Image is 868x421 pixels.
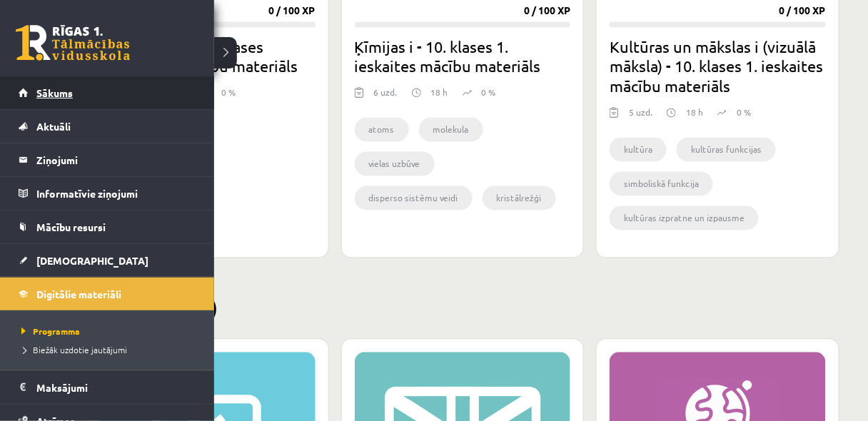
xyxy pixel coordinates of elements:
[677,138,776,162] li: kultūras funkcijas
[355,36,571,76] h2: Ķīmijas i - 10. klases 1. ieskaites mācību materiāls
[18,325,200,338] a: Programma
[36,143,196,176] legend: Ziņojumi
[355,152,435,176] li: vielas uzbūve
[18,343,200,356] a: Biežāk uzdotie jautājumi
[355,186,473,210] li: disperso sistēmu veidi
[221,86,236,99] p: 0 %
[419,118,483,142] li: molekula
[610,172,713,196] li: simboliskā funkcija
[19,76,196,109] a: Sākums
[36,120,71,133] span: Aktuāli
[19,210,196,243] a: Mācību resursi
[36,220,106,233] span: Mācību resursi
[36,86,73,99] span: Sākums
[483,186,556,210] li: kristālrežģi
[19,278,196,310] a: Digitālie materiāli
[36,177,196,210] legend: Informatīvie ziņojumi
[19,143,196,176] a: Ziņojumi
[610,36,826,96] h2: Kultūras un mākslas i (vizuālā māksla) - 10. klases 1. ieskaites mācību materiāls
[36,254,148,267] span: [DEMOGRAPHIC_DATA]
[431,86,448,99] p: 18 h
[19,177,196,210] a: Informatīvie ziņojumi
[18,344,127,355] span: Biežāk uzdotie jautājumi
[355,118,409,142] li: atoms
[374,86,398,108] div: 6 uzd.
[36,371,196,404] legend: Maksājumi
[610,138,667,162] li: kultūra
[19,371,196,404] a: Maksājumi
[737,106,751,119] p: 0 %
[482,86,496,99] p: 0 %
[18,325,80,337] span: Programma
[686,106,703,119] p: 18 h
[629,106,652,128] div: 5 uzd.
[86,294,839,322] h2: Pabeigtie (3)
[36,288,121,300] span: Digitālie materiāli
[610,206,759,230] li: kultūras izpratne un izpausme
[16,25,130,61] a: Rīgas 1. Tālmācības vidusskola
[19,110,196,143] a: Aktuāli
[19,244,196,277] a: [DEMOGRAPHIC_DATA]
